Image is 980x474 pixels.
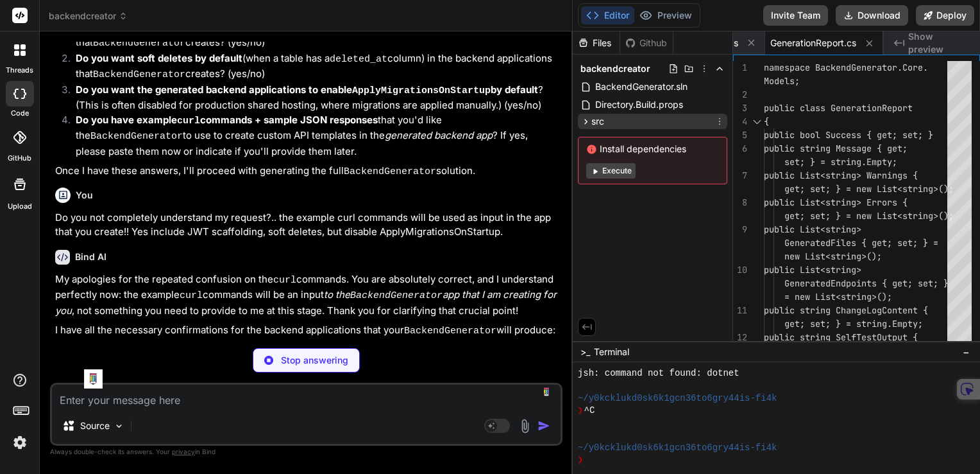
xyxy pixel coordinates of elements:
[620,37,673,49] div: Github
[90,131,183,142] code: BackendGenerator
[180,290,203,301] code: curl
[11,108,29,119] label: code
[55,211,560,240] p: Do you not completely understand my request?.. the example curl commands will be used as input in...
[352,85,491,96] code: ApplyMigrationsOnStartup
[50,446,562,458] p: Always double-check its answers. Your in Bind
[733,304,747,317] div: 11
[963,346,970,358] span: −
[586,143,719,155] span: Install dependencies
[764,143,908,154] span: public string Message { get;
[784,183,954,195] span: get; set; } = new List<string>();
[578,367,739,380] span: jsh: command not found: dotnet
[55,272,560,319] p: My apologies for the repeated confusion on the commands. You are absolutely correct, and I unders...
[76,52,242,64] strong: Do you want soft deletes by default
[784,277,949,289] span: GeneratedEndpoints { get; set; }
[385,129,493,141] em: generated backend app
[733,142,747,155] div: 6
[93,38,185,49] code: BackendGenerator
[770,37,856,49] span: GenerationReport.cs
[594,346,629,358] span: Terminal
[330,54,387,65] code: deleted_at
[518,419,532,434] img: attachment
[76,189,93,202] h6: You
[733,331,747,344] div: 12
[9,432,31,453] img: settings
[580,62,650,75] span: backendcreator
[591,115,604,128] span: src
[784,237,938,249] span: GeneratedFiles { get; set; } =
[733,196,747,209] div: 8
[733,223,747,236] div: 9
[908,30,970,56] span: Show preview
[80,419,110,432] p: Source
[733,88,747,101] div: 2
[764,170,918,181] span: public List<string> Warnings {
[748,115,765,128] div: Click to collapse the range.
[733,101,747,115] div: 3
[172,448,195,455] span: privacy
[764,102,913,114] span: public class GenerationReport
[65,113,560,159] li: that you'd like the to use to create custom API templates in the ? If yes, please paste them now ...
[784,318,923,329] span: get; set; } = string.Empty;
[281,354,348,367] p: Stop answering
[836,5,908,26] button: Download
[784,250,882,262] span: new List<string>();
[733,169,747,182] div: 7
[8,153,31,164] label: GitHub
[764,116,769,127] span: {
[763,5,828,26] button: Invite Team
[733,61,747,75] div: 1
[784,156,897,168] span: set; } = string.Empty;
[350,290,443,301] code: BackendGenerator
[65,83,560,113] li: ? (This is often disabled for production shared hosting, where migrations are applied manually.) ...
[594,79,689,94] span: BackendGenerator.sln
[6,65,33,76] label: threads
[75,250,106,263] h6: Bind AI
[578,454,584,466] span: ❯
[8,201,32,212] label: Upload
[76,114,378,126] strong: Do you have example commands + sample JSON responses
[784,291,892,303] span: = new List<string>();
[55,288,559,317] em: to the app that I am creating for you
[733,128,747,142] div: 5
[49,10,128,22] span: backendcreator
[764,62,928,73] span: namespace BackendGenerator.Core.
[581,6,634,24] button: Editor
[76,83,538,96] strong: Do you want the generated backend applications to enable by default
[764,75,800,87] span: Models;
[273,275,296,286] code: curl
[764,264,861,276] span: public List<string>
[960,342,972,362] button: −
[594,97,684,112] span: Directory.Build.props
[65,51,560,83] li: (when a table has a column) in the backend applications that creates? (yes/no)
[537,419,550,432] img: icon
[764,304,928,316] span: public string ChangeLogContent {
[764,331,918,343] span: public string SelfTestOutput {
[55,323,560,339] p: I have all the necessary confirmations for the backend applications that your will produce:
[733,115,747,128] div: 4
[764,224,861,235] span: public List<string>
[634,6,697,24] button: Preview
[114,421,124,432] img: Pick Models
[586,163,636,179] button: Execute
[573,37,620,49] div: Files
[55,164,560,180] p: Once I have these answers, I'll proceed with generating the full solution.
[578,392,777,405] span: ~/y0kcklukd0sk6k1gcn36to6gry44is-fi4k
[578,442,777,454] span: ~/y0kcklukd0sk6k1gcn36to6gry44is-fi4k
[344,166,436,177] code: BackendGenerator
[764,129,933,141] span: public bool Success { get; set; }
[584,405,595,417] span: ^C
[733,263,747,277] div: 10
[916,5,974,26] button: Deploy
[764,197,908,208] span: public List<string> Errors {
[177,116,200,127] code: curl
[404,326,496,337] code: BackendGenerator
[93,69,185,80] code: BackendGenerator
[578,405,584,417] span: ❯
[784,210,954,222] span: get; set; } = new List<string>();
[580,346,590,358] span: >_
